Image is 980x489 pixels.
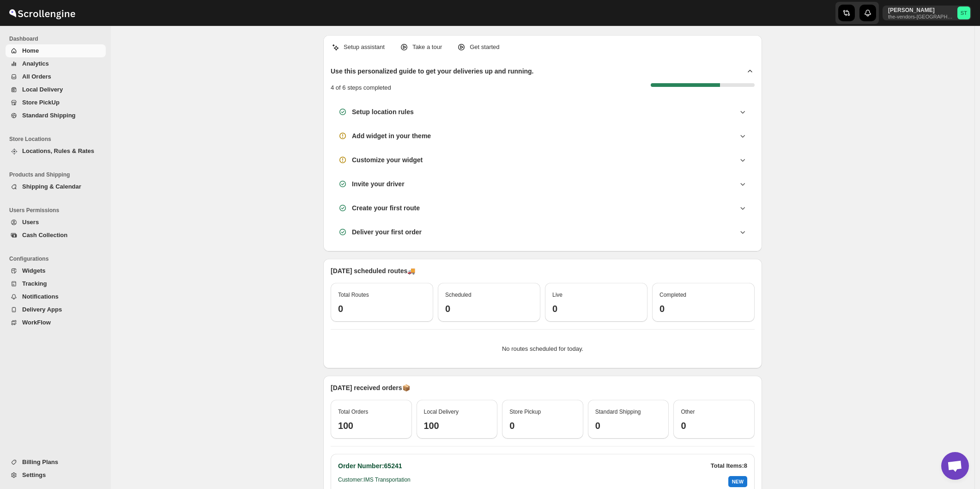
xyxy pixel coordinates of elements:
[352,107,414,116] h3: Setup location rules
[338,461,402,471] h2: Order Number: 65241
[509,420,576,431] h3: 0
[6,277,106,290] button: Tracking
[338,409,368,415] span: Total Orders
[6,145,106,158] button: Locations, Rules & Rates
[888,6,954,14] p: [PERSON_NAME]
[22,232,67,238] span: Cash Collection
[6,44,106,57] button: Home
[445,292,472,298] span: Scheduled
[6,316,106,329] button: WorkFlow
[338,303,426,314] h3: 0
[22,73,51,80] span: All Orders
[957,6,970,19] span: Simcha Trieger
[6,456,106,469] button: Billing Plans
[883,6,971,20] button: User menu
[9,255,106,263] span: Configurations
[595,420,662,431] h3: 0
[424,409,459,415] span: Local Delivery
[6,216,106,229] button: Users
[22,99,60,106] span: Store PickUp
[6,180,106,193] button: Shipping & Calendar
[7,1,77,24] img: ScrollEngine
[552,292,563,298] span: Live
[9,135,106,143] span: Store Locations
[22,60,49,67] span: Analytics
[6,229,106,242] button: Cash Collection
[445,303,533,314] h3: 0
[22,458,58,465] span: Billing Plans
[711,461,747,471] p: Total Items: 8
[331,383,755,392] p: [DATE] received orders 📦
[509,409,541,415] span: Store Pickup
[424,420,490,431] h3: 100
[6,57,106,70] button: Analytics
[22,267,45,274] span: Widgets
[338,420,405,431] h3: 100
[6,70,106,83] button: All Orders
[331,83,391,92] p: 4 of 6 steps completed
[22,112,76,119] span: Standard Shipping
[331,266,755,275] p: [DATE] scheduled routes 🚚
[22,280,47,287] span: Tracking
[344,43,385,52] p: Setup assistant
[6,469,106,482] button: Settings
[22,293,59,300] span: Notifications
[22,86,63,93] span: Local Delivery
[22,183,81,190] span: Shipping & Calendar
[6,303,106,316] button: Delivery Apps
[22,219,39,226] span: Users
[352,131,431,141] h3: Add widget in your theme
[6,290,106,303] button: Notifications
[595,409,641,415] span: Standard Shipping
[9,35,106,43] span: Dashboard
[331,67,534,76] h2: Use this personalized guide to get your deliveries up and running.
[659,292,686,298] span: Completed
[352,227,422,237] h3: Deliver your first order
[22,47,39,54] span: Home
[352,179,405,189] h3: Invite your driver
[22,471,46,478] span: Settings
[941,452,969,480] div: Open chat
[9,207,106,214] span: Users Permissions
[352,155,423,165] h3: Customize your widget
[961,10,967,16] text: ST
[412,43,442,52] p: Take a tour
[659,303,747,314] h3: 0
[728,476,747,487] div: NEW
[338,292,369,298] span: Total Routes
[338,476,411,487] h6: Customer: IMS Transportation
[352,203,420,213] h3: Create your first route
[681,420,747,431] h3: 0
[888,14,954,19] p: the-vendors-[GEOGRAPHIC_DATA]
[6,264,106,277] button: Widgets
[22,147,94,154] span: Locations, Rules & Rates
[552,303,640,314] h3: 0
[338,344,747,354] p: No routes scheduled for today.
[9,171,106,178] span: Products and Shipping
[22,306,62,313] span: Delivery Apps
[22,319,51,326] span: WorkFlow
[470,43,499,52] p: Get started
[681,409,695,415] span: Other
